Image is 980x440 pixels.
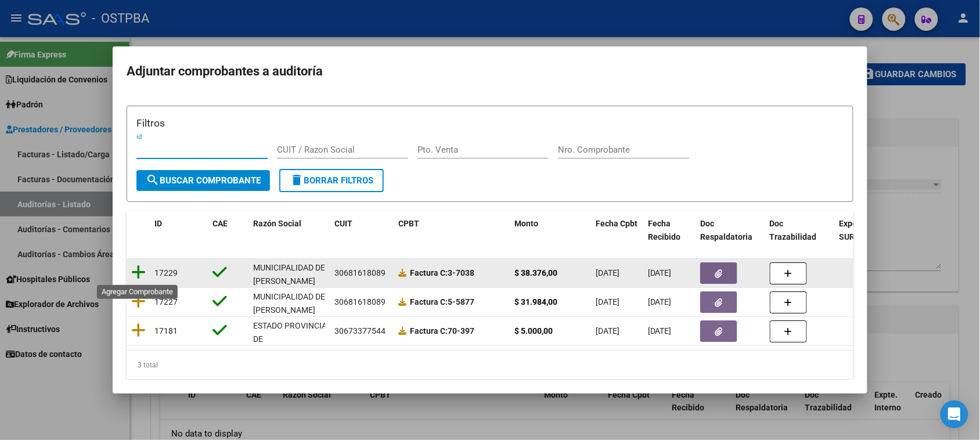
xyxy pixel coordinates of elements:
span: CAE [212,219,228,228]
span: Factura C: [410,268,448,277]
strong: 3-7038 [410,268,474,277]
datatable-header-cell: Monto [510,211,591,250]
span: [DATE] [648,268,672,277]
span: Borrar Filtros [290,175,373,186]
button: Buscar Comprobante [136,170,270,191]
span: [DATE] [648,297,672,306]
datatable-header-cell: Razón Social [248,211,330,250]
strong: $ 5.000,00 [514,326,553,336]
datatable-header-cell: ID [150,211,208,250]
div: MUNICIPALIDAD DE [PERSON_NAME] [253,290,325,317]
datatable-header-cell: Doc Trazabilidad [765,211,835,250]
span: [DATE] [596,297,619,306]
span: Expediente SUR Asociado [840,219,891,241]
span: Fecha Cpbt [596,219,637,228]
span: Razón Social [253,219,301,228]
span: [DATE] [596,268,619,277]
span: Monto [514,219,538,228]
span: Doc Respaldatoria [700,219,752,241]
span: 17227 [154,297,178,306]
span: 30681618089 [334,268,385,277]
span: Fecha Recibido [648,219,680,241]
span: ID [154,219,162,228]
strong: 5-5877 [410,297,474,306]
span: 17229 [154,268,178,277]
span: Factura C: [410,297,448,306]
mat-icon: search [146,173,160,187]
span: CUIT [334,219,352,228]
button: Borrar Filtros [279,169,384,192]
strong: $ 38.376,00 [514,268,557,277]
h2: Adjuntar comprobantes a auditoría [127,60,853,82]
span: 17181 [154,326,178,336]
div: 3 total [127,351,853,380]
datatable-header-cell: Doc Respaldatoria [696,211,765,250]
span: 30681618089 [334,297,385,306]
div: MUNICIPALIDAD DE [PERSON_NAME] [253,261,325,288]
span: Doc Trazabilidad [770,219,817,241]
datatable-header-cell: Fecha Cpbt [591,211,643,250]
span: [DATE] [596,326,619,336]
span: 30673377544 [334,326,385,336]
datatable-header-cell: Expediente SUR Asociado [835,211,899,250]
div: Open Intercom Messenger [941,401,968,428]
span: CPBT [398,219,419,228]
datatable-header-cell: CUIT [330,211,394,250]
mat-icon: delete [290,173,304,187]
datatable-header-cell: CAE [208,211,248,250]
span: [DATE] [648,326,672,336]
h3: Filtros [136,116,844,131]
datatable-header-cell: CPBT [394,211,510,250]
span: Factura C: [410,326,448,336]
div: ESTADO PROVINCIA DE [GEOGRAPHIC_DATA][PERSON_NAME] [253,319,332,372]
strong: $ 31.984,00 [514,297,557,306]
strong: 70-397 [410,326,474,336]
datatable-header-cell: Fecha Recibido [643,211,696,250]
span: Buscar Comprobante [146,175,261,186]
